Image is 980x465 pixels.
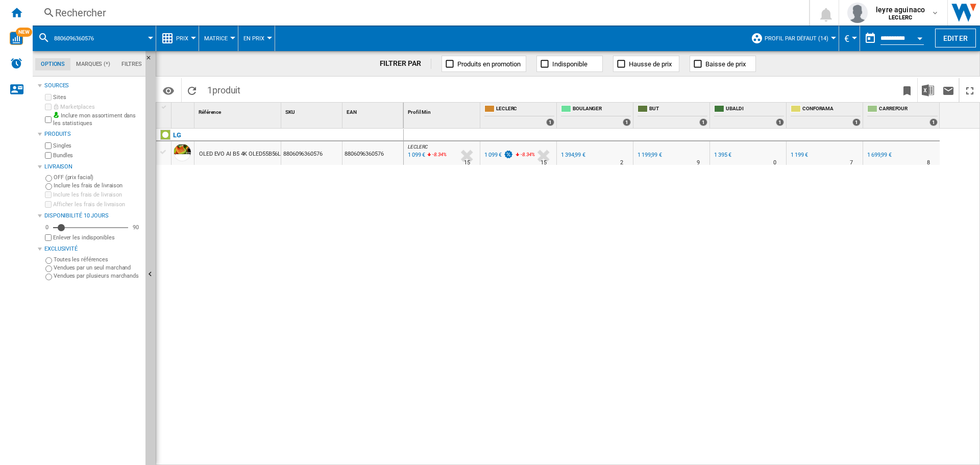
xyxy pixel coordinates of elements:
[484,152,502,158] div: 1 099 €
[161,26,193,51] div: Prix
[53,201,141,208] label: Afficher les frais de livraison
[620,158,623,168] div: Délai de livraison : 2 jours
[53,112,141,128] label: Inclure mon assortiment dans les statistiques
[53,142,141,150] label: Singles
[889,14,912,21] b: LECLERC
[199,109,221,115] span: Référence
[53,103,141,111] label: Marketplaces
[879,105,938,114] span: CARREFOUR
[54,26,104,51] button: 8806096360576
[860,28,880,48] button: md-calendar
[559,150,585,160] div: 1 394,99 €
[54,182,141,189] label: Inclure les frais de livraison
[457,60,521,68] span: Produits en promotion
[918,78,938,102] button: Télécharger au format Excel
[45,201,52,208] input: Afficher les frais de livraison
[345,103,403,118] div: Sort None
[54,272,141,280] label: Vendues par plusieurs marchands
[176,26,193,51] button: Prix
[850,158,853,168] div: Délai de livraison : 7 jours
[342,141,403,165] div: 8806096360576
[204,26,233,51] button: Matrice
[45,113,52,126] input: Inclure mon assortiment dans les statistiques
[54,264,141,272] label: Vendues par un seul marchand
[130,224,141,231] div: 90
[145,51,158,69] button: Masquer
[55,6,782,20] div: Rechercher
[44,130,141,138] div: Produits
[10,57,22,69] img: alerts-logo.svg
[726,105,784,114] span: UBALDI
[521,152,531,157] span: -8.34
[802,105,861,114] span: CONFORAMA
[380,59,432,69] div: FILTRER PAR
[697,158,700,168] div: Délai de livraison : 9 jours
[44,163,141,171] div: Livraison
[45,265,52,272] input: Vendues par un seul marchand
[197,103,281,118] div: Référence Sort None
[45,234,52,241] input: Afficher les frais de livraison
[546,118,554,126] div: 1 offers sold by LECLERC
[649,105,707,114] span: BUT
[283,103,342,118] div: Sort None
[35,58,70,70] md-tab-item: Options
[520,150,526,162] i: %
[503,150,513,159] img: promotionV3.png
[70,58,116,70] md-tab-item: Marques (*)
[45,191,52,198] input: Inclure les frais de livraison
[45,94,52,101] input: Sites
[243,26,269,51] button: En Prix
[773,158,776,168] div: Délai de livraison : 0 jour
[406,103,480,118] div: Sort None
[174,103,194,118] div: Sort None
[561,152,585,158] div: 1 394,99 €
[38,26,151,51] div: 8806096360576
[53,112,59,118] img: mysite-bg-18x18.png
[197,103,281,118] div: Sort None
[541,158,547,168] div: Délai de livraison : 15 jours
[442,56,526,72] button: Produits en promotion
[44,212,141,220] div: Disponibilité 10 Jours
[483,150,513,160] div: 1 099 €
[464,158,470,168] div: Délai de livraison : 15 jours
[53,191,141,199] label: Inclure les frais de livraison
[116,58,148,70] md-tab-item: Filtres
[54,174,141,181] label: OFF (prix facial)
[867,152,892,158] div: 1 699,99 €
[938,78,959,102] button: Envoyer ce rapport par email
[283,103,342,118] div: SKU Sort None
[847,3,868,23] img: profile.jpg
[182,78,202,102] button: Recharger
[927,158,930,168] div: Délai de livraison : 8 jours
[347,109,357,115] span: EAN
[844,26,854,51] div: €
[922,84,934,96] img: excel-24x24.png
[53,93,141,101] label: Sites
[897,78,917,102] button: Créer un favoris
[212,85,240,95] span: produit
[713,150,731,160] div: 1 395 €
[199,142,308,166] div: OLED EVO AI B5 4K OLED55B56LA NOIR 55"
[638,152,662,158] div: 1 199,99 €
[345,103,403,118] div: EAN Sort None
[45,183,52,190] input: Inclure les frais de livraison
[852,118,861,126] div: 1 offers sold by CONFORAMA
[776,118,784,126] div: 1 offers sold by UBALDI
[53,223,128,233] md-slider: Disponibilité
[45,175,52,182] input: OFF (prix facial)
[789,150,808,160] div: 1 199 €
[44,245,141,253] div: Exclusivité
[876,5,925,15] span: leyre aguinaco
[844,33,849,44] span: €
[53,152,141,159] label: Bundles
[929,118,938,126] div: 1 offers sold by CARREFOUR
[865,103,940,128] div: CARREFOUR 1 offers sold by CARREFOUR
[45,257,52,264] input: Toutes les références
[765,26,834,51] button: Profil par défaut (14)
[408,109,431,115] span: Profil Min
[690,56,756,72] button: Baisse de prix
[613,56,679,72] button: Hausse de prix
[204,35,228,42] span: Matrice
[243,35,264,42] span: En Prix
